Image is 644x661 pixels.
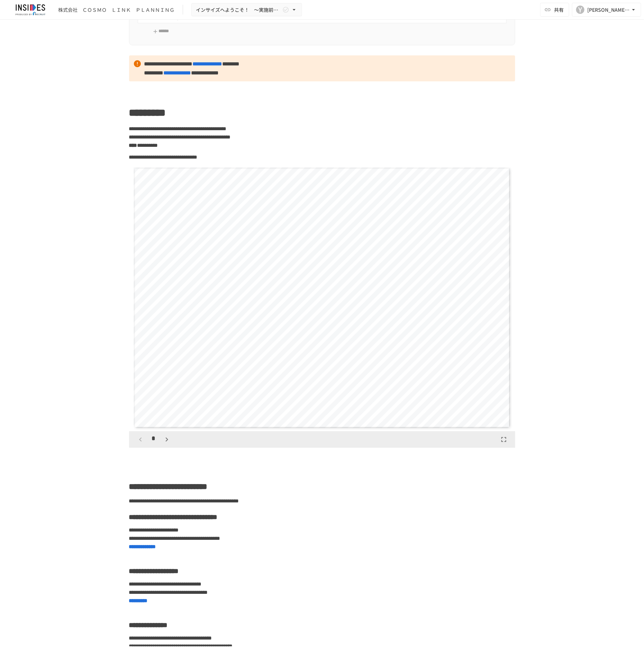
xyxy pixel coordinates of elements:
[554,6,564,14] span: 共有
[8,4,53,15] img: JmGSPSkPjKwBq77AtHmwC7bJguQHJlCRQfAXtnx4WuV
[540,3,569,17] button: 共有
[572,3,641,17] button: Y[PERSON_NAME][EMAIL_ADDRESS][DOMAIN_NAME]
[129,165,515,431] div: Page 1
[191,3,302,17] button: インサイズへようこそ！ ～実施前のご案内～
[196,6,281,14] span: インサイズへようこそ！ ～実施前のご案内～
[576,6,584,14] div: Y
[587,6,630,14] div: [PERSON_NAME][EMAIL_ADDRESS][DOMAIN_NAME]
[58,6,174,14] div: 株式会社 ＣＯＳＭＯ ＬＩＮＫ ＰＬＡＮＮＩＮＧ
